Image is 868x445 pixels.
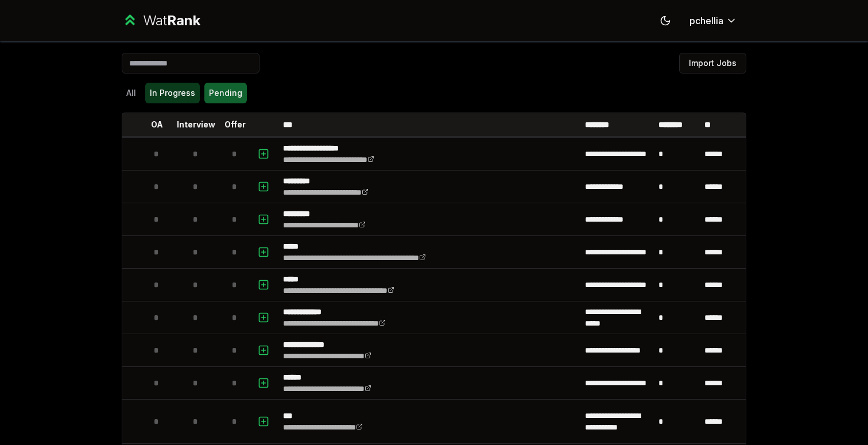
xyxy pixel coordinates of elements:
[177,119,215,130] p: Interview
[204,83,247,103] button: Pending
[224,119,246,130] p: Offer
[167,12,200,29] span: Rank
[151,119,163,130] p: OA
[143,11,200,30] div: Wat
[122,83,141,103] button: All
[680,10,746,31] button: pchellia
[679,53,746,73] button: Import Jobs
[145,83,200,103] button: In Progress
[122,11,200,30] a: WatRank
[689,14,723,28] span: pchellia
